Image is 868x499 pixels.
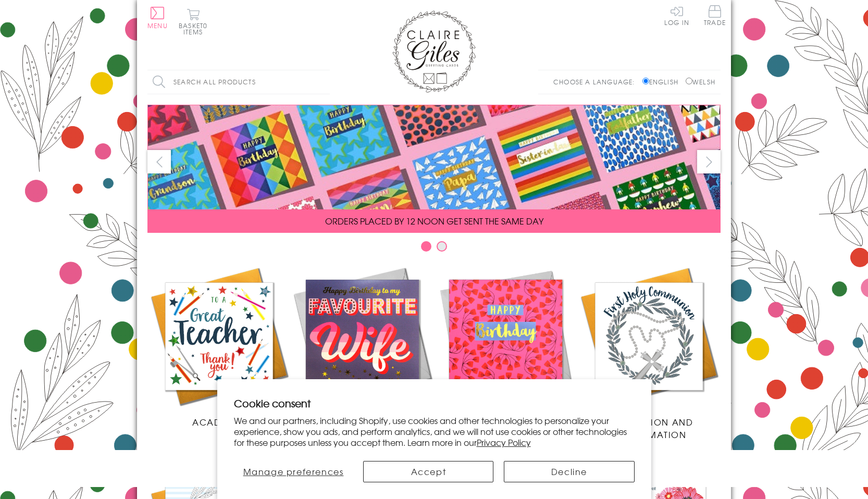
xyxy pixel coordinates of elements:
[147,21,168,30] span: Menu
[291,265,434,428] a: New Releases
[234,415,635,447] p: We and our partners, including Shopify, use cookies and other technologies to personalize your ex...
[179,8,207,35] button: Basket0 items
[434,265,577,428] a: Birthdays
[642,77,684,86] label: English
[437,241,447,252] button: Carousel Page 2
[577,265,721,441] a: Communion and Confirmation
[504,461,634,482] button: Decline
[192,416,246,428] span: Academic
[704,5,726,26] span: Trade
[325,215,543,227] span: ORDERS PLACED BY 12 NOON GET SENT THE SAME DAY
[234,396,635,410] h2: Cookie consent
[243,465,344,478] span: Manage preferences
[363,461,493,482] button: Accept
[147,70,330,94] input: Search all products
[664,5,689,26] a: Log In
[421,241,431,252] button: Carousel Page 1 (Current Slide)
[686,77,715,86] label: Welsh
[147,241,721,257] div: Carousel Pagination
[392,10,476,93] img: Claire Giles Greetings Cards
[704,5,726,28] a: Trade
[183,21,207,36] span: 0 items
[147,150,171,173] button: prev
[477,436,531,448] a: Privacy Policy
[553,77,640,86] p: Choose a language:
[147,265,291,428] a: Academic
[697,150,721,173] button: next
[147,7,168,29] button: Menu
[233,461,353,482] button: Manage preferences
[642,78,649,84] input: English
[319,70,330,94] input: Search
[686,78,692,84] input: Welsh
